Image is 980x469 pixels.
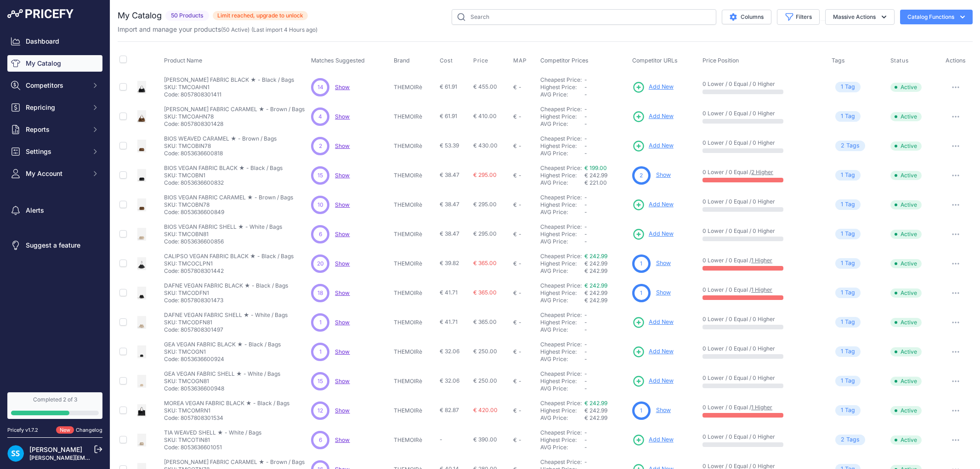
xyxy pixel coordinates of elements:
a: Cheapest Price: [540,370,582,377]
span: s [856,141,860,150]
a: Cheapest Price: [540,106,582,113]
button: Reports [7,121,102,138]
span: - [584,113,587,120]
a: Show [335,84,350,90]
div: - [517,231,521,238]
a: Cheapest Price: [540,400,582,407]
span: Show [335,407,350,414]
span: Add New [649,435,674,444]
div: - [517,201,521,209]
h2: My Catalog [118,9,162,22]
span: 15 [317,171,323,180]
p: 0 Lower / 0 Equal / 0 Higher [702,80,822,88]
p: Code: 8057808301411 [164,91,294,98]
div: AVG Price: [540,150,584,157]
a: Cheapest Price: [540,76,582,83]
span: Matches Suggested [311,57,365,64]
span: € 38.47 [440,230,459,237]
a: Show [656,407,671,413]
div: Highest Price: [540,172,584,179]
p: THEMOIRè [394,319,436,326]
button: Settings [7,143,102,160]
span: 1 [841,288,843,297]
div: € 242.99 [584,297,629,304]
img: Pricefy Logo [7,9,74,18]
span: (Last import 4 Hours ago) [251,26,317,33]
p: BIOS VEGAN FABRIC BLACK ★ - Black / Bags [164,164,283,172]
a: Show [335,201,350,208]
p: DAFNE VEGAN FABRIC SHELL ★ - White / Bags [164,311,288,319]
span: 1 [319,348,322,356]
span: Cost [440,57,453,64]
div: € [513,84,517,91]
a: 50 Active [223,26,248,33]
a: Show [335,113,350,120]
p: SKU: TMCOAHN1 [164,84,294,91]
a: Add New [632,198,674,211]
button: Filters [777,9,820,25]
span: - [584,106,587,113]
button: Catalog Functions [900,10,973,24]
a: Show [335,378,350,384]
a: Add New [632,110,674,123]
span: Tag [835,288,861,298]
span: Show [335,348,350,355]
span: € 430.00 [473,142,498,149]
span: Tag [835,199,861,210]
p: Code: 8057808301497 [164,326,288,333]
span: Tags [832,57,845,64]
span: Competitor Prices [540,57,589,64]
a: Show [335,319,350,326]
span: Active [890,259,922,268]
a: Add New [632,345,674,358]
button: Status [890,57,911,64]
a: Add New [632,228,674,241]
span: Tag [835,229,861,239]
a: 1 Higher [751,286,772,293]
span: 1 [640,260,642,268]
span: Active [890,141,922,151]
a: Add New [632,316,674,329]
a: Add New [632,434,674,446]
a: Alerts [7,202,102,219]
p: Code: 8057808301442 [164,267,294,275]
p: 0 Lower / 0 Equal / 0 Higher [702,139,822,147]
span: - [584,91,587,98]
div: - [517,113,521,120]
span: € 38.47 [440,171,459,178]
span: Tag [835,82,861,92]
div: € [513,142,517,150]
span: € 295.00 [473,230,497,237]
a: 1 Higher [751,404,772,411]
div: € [513,231,517,238]
a: € 199.00 [584,164,607,171]
a: Cheapest Price: [540,253,582,260]
div: Highest Price: [540,231,584,238]
span: Price [473,57,488,64]
span: - [584,326,587,333]
p: BIOS VEGAN FABRIC SHELL ★ - White / Bags [164,223,282,231]
div: Completed 2 of 3 [11,396,99,403]
a: Cheapest Price: [540,135,582,142]
p: SKU: TMCOBN81 [164,231,282,238]
a: Show [335,436,350,443]
a: 2 Higher [751,169,773,175]
span: Active [890,83,922,92]
span: ( ) [221,26,249,33]
div: AVG Price: [540,297,584,304]
span: Tag [835,170,861,181]
span: My Account [26,169,86,178]
span: - [584,142,587,149]
span: 2 [640,171,643,180]
a: Show [335,260,350,267]
div: € 221.00 [584,179,629,186]
span: - [584,201,587,208]
p: SKU: TMCOBN78 [164,201,293,209]
button: Columns [722,10,771,24]
div: - [517,260,521,267]
div: AVG Price: [540,356,584,363]
p: Code: 8057808301473 [164,297,288,304]
span: Active [890,112,922,121]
